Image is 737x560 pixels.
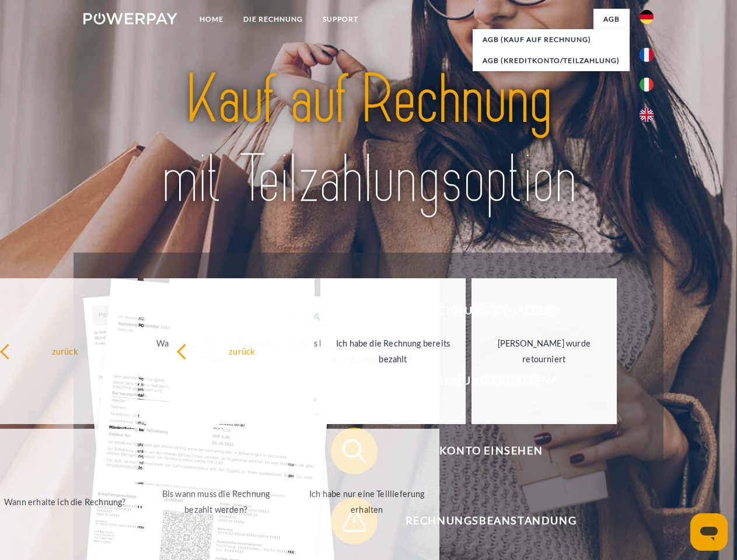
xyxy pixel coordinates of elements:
span: Konto einsehen [348,428,634,474]
button: Rechnungsbeanstandung [331,498,634,544]
a: AGB (Kauf auf Rechnung) [473,29,630,50]
a: agb [593,9,630,30]
img: logo-powerpay-white.svg [83,13,177,24]
img: title-powerpay_de.svg [111,56,626,223]
div: Warum habe ich eine Rechnung erhalten? [151,335,282,367]
a: DIE RECHNUNG [233,9,313,30]
div: zurück [176,343,308,359]
div: [PERSON_NAME] wurde retourniert [478,335,610,367]
a: SUPPORT [313,9,368,30]
a: AGB (Kreditkonto/Teilzahlung) [473,50,630,71]
div: Bis wann muss die Rechnung bezahlt werden? [151,486,282,517]
a: Home [190,9,233,30]
img: en [640,108,654,122]
img: de [640,10,654,24]
button: Konto einsehen [331,428,634,474]
span: Rechnungsbeanstandung [348,498,634,544]
div: Ich habe die Rechnung bereits bezahlt [327,335,459,367]
div: Ich habe nur eine Teillieferung erhalten [301,486,432,517]
iframe: Schaltfläche zum Öffnen des Messaging-Fensters [690,513,728,551]
img: fr [640,48,654,62]
img: it [640,78,654,92]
